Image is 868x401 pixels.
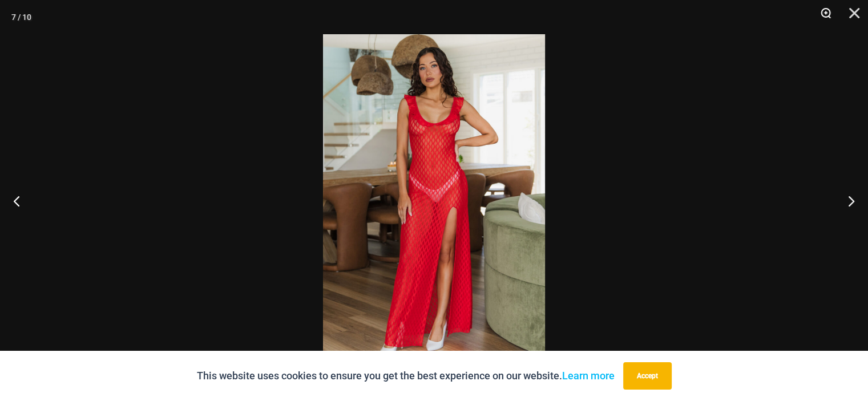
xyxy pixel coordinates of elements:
[323,34,545,367] img: Sometimes Red 587 Dress 01
[197,367,615,384] p: This website uses cookies to ensure you get the best experience on our website.
[562,370,615,382] a: Learn more
[623,362,672,390] button: Accept
[825,172,868,229] button: Next
[11,9,31,26] div: 7 / 10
